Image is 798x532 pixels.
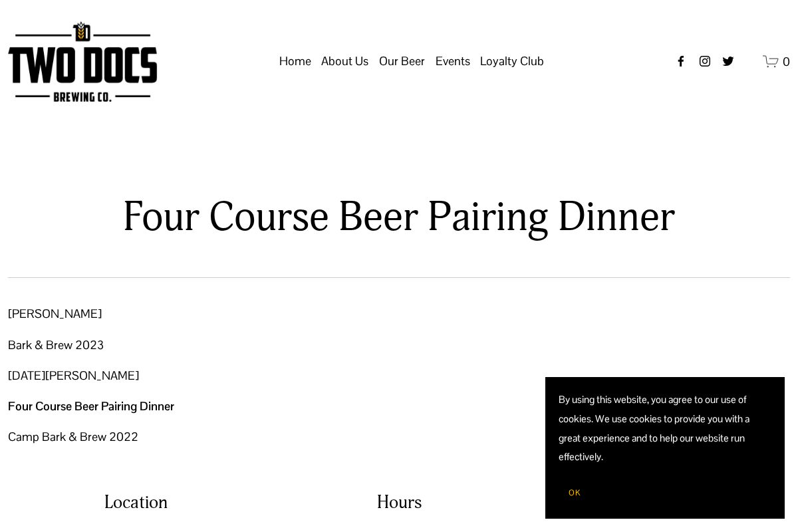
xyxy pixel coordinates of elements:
[379,50,425,72] span: Our Beer
[8,192,790,278] h2: Four Course Beer Pairing Dinner
[8,360,174,391] a: [DATE][PERSON_NAME]
[8,422,174,452] a: Camp Bark & Brew 2022
[436,50,470,72] span: Events
[436,49,470,74] a: folder dropdown
[480,49,544,74] a: folder dropdown
[279,49,311,74] a: Home
[559,480,591,505] button: OK
[379,49,425,74] a: folder dropdown
[674,55,688,68] a: Facebook
[321,49,368,74] a: folder dropdown
[534,491,790,515] h4: Contact
[559,390,771,467] p: By using this website, you agree to our use of cookies. We use cookies to provide you with a grea...
[698,55,712,68] a: instagram-unauth
[8,303,174,329] a: [PERSON_NAME]
[569,487,581,498] span: OK
[8,491,264,515] h4: Location
[8,21,157,102] img: Two Docs Brewing Co.
[545,377,785,519] section: Cookie banner
[8,391,174,422] a: Four Course Beer Pairing Dinner
[271,491,527,515] h4: Hours
[783,54,790,69] span: 0
[763,53,790,70] a: 0 items in cart
[8,330,174,360] a: Bark & Brew 2023
[480,50,544,72] span: Loyalty Club
[321,50,368,72] span: About Us
[722,55,735,68] a: twitter-unauth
